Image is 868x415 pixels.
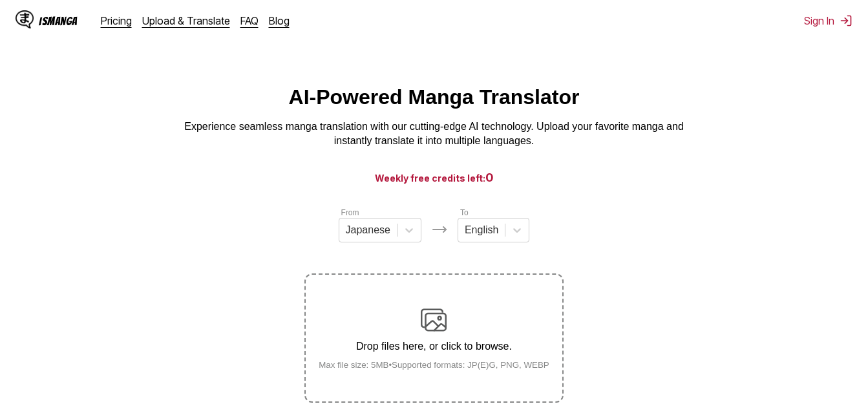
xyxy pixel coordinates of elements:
[308,341,560,352] p: Drop files here, or click to browse.
[16,10,101,31] a: IsManga LogoIsManga
[460,208,469,217] label: To
[176,120,693,149] p: Experience seamless manga translation with our cutting-edge AI technology. Upload your favorite m...
[240,14,259,27] a: FAQ
[804,14,852,27] button: Sign In
[16,10,34,28] img: IsManga Logo
[142,14,230,27] a: Upload & Translate
[269,14,290,27] a: Blog
[31,169,837,186] h3: Weekly free credits left:
[485,171,494,184] span: 0
[341,208,359,217] label: From
[840,14,852,27] img: Sign out
[39,15,78,27] div: IsManga
[289,85,580,109] h1: AI-Powered Manga Translator
[432,222,447,237] img: Languages icon
[101,14,132,27] a: Pricing
[308,360,560,370] small: Max file size: 5MB • Supported formats: JP(E)G, PNG, WEBP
